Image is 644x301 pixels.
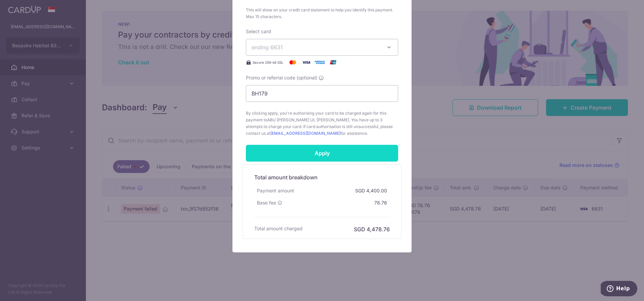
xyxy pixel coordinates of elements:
input: Apply [246,145,398,162]
div: SGD 4,400.00 [353,185,390,197]
button: ending 6631 [246,39,398,56]
span: Promo or referral code (optional) [246,74,317,81]
span: Secure 256-bit SSL [253,60,283,65]
div: 78.76 [372,197,390,209]
h6: SGD 4,478.76 [354,225,390,233]
iframe: Opens a widget where you can find more information [601,281,637,298]
span: This will show on your credit card statement to help you identify this payment. Max 15 characters. [246,7,398,20]
img: UnionPay [326,58,340,66]
div: Payment amount [254,185,297,197]
span: ending 6631 [252,44,283,51]
img: Visa [300,58,313,66]
img: Mastercard [286,58,300,66]
span: ABU [PERSON_NAME] UL [PERSON_NAME] [267,117,349,122]
img: American Express [313,58,326,66]
a: [EMAIL_ADDRESS][DOMAIN_NAME] [270,131,340,136]
span: Base fee [257,199,276,206]
label: Select card [246,28,271,35]
h5: Total amount breakdown [254,173,390,181]
span: By clicking apply, you're authorising your card to be charged again for this payment to . You hav... [246,110,398,137]
h6: Total amount charged [254,225,303,232]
